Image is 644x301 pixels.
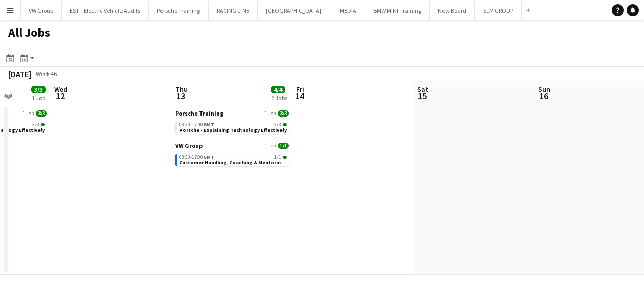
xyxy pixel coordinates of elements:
span: 12 [53,90,67,102]
span: 1 Job [265,143,276,149]
span: 1/1 [283,156,287,159]
span: 3/3 [278,110,289,117]
span: 3/3 [274,122,281,127]
span: GMT [203,154,214,160]
span: Sat [417,85,428,94]
div: Porsche Training1 Job3/308:30-17:00GMT3/3Porsche - Explaining Technology Effectively [175,109,289,142]
span: 4/4 [271,86,285,93]
button: VW Group [21,1,62,20]
div: 1 Job [32,94,45,102]
span: 14 [295,90,304,102]
a: 08:30-17:00GMT1/1Customer Handling, Coaching & Mentoring Course Code: GTMA0523F.01 [179,154,287,165]
span: 13 [174,90,188,102]
button: [GEOGRAPHIC_DATA] [258,1,330,20]
span: 3/3 [41,123,45,126]
span: 08:30-17:00 [179,122,214,127]
button: Porsche Training [149,1,209,20]
span: 3/3 [283,123,287,126]
span: Sun [538,85,550,94]
span: Week 46 [33,70,59,78]
div: VW Group1 Job1/108:30-17:00GMT1/1Customer Handling, Coaching & Mentoring Course Code: GTMA0523F.01 [175,142,289,168]
span: 3/3 [36,110,47,117]
button: New Board [430,1,475,20]
span: VW Group [175,142,203,149]
span: 1/1 [278,143,289,149]
span: 1 Job [23,110,34,117]
span: Wed [54,85,67,94]
button: IMEDIA [330,1,365,20]
span: 15 [416,90,428,102]
button: RACING LINE [209,1,258,20]
span: 3/3 [32,122,39,127]
span: 16 [537,90,550,102]
button: EST - Electric Vehicle Audits [62,1,149,20]
div: 2 Jobs [271,94,287,102]
span: 3/3 [31,86,46,93]
span: Porsche - Explaining Technology Effectively [179,127,287,133]
div: [DATE] [8,69,31,79]
span: Porsche Training [175,109,223,117]
button: SLM GROUP [475,1,522,20]
a: VW Group1 Job1/1 [175,142,289,149]
button: BMW MINI Training [365,1,430,20]
span: GMT [203,121,214,128]
span: Fri [296,85,304,94]
span: Thu [175,85,188,94]
span: Customer Handling, Coaching & Mentoring Course Code: GTMA0523F.01 [179,159,352,166]
span: 1 Job [265,110,276,117]
a: 08:30-17:00GMT3/3Porsche - Explaining Technology Effectively [179,121,287,133]
span: 08:30-17:00 [179,155,214,160]
a: Porsche Training1 Job3/3 [175,109,289,117]
span: 1/1 [274,155,281,160]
